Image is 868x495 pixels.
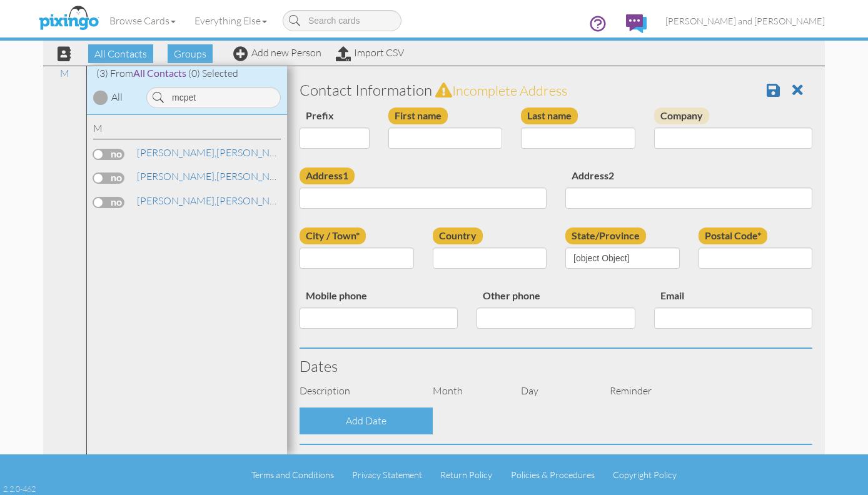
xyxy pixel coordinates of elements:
a: [PERSON_NAME] and [PERSON_NAME] [656,5,834,37]
a: Policies & Procedures [511,469,595,480]
a: [PERSON_NAME] and [PERSON_NAME] [136,169,394,184]
span: [PERSON_NAME], [137,194,216,207]
a: Return Policy [440,469,492,480]
div: Month [423,384,512,398]
span: Groups [168,44,213,63]
label: Prefix [300,107,340,124]
div: M [93,121,281,139]
label: Company [654,107,709,124]
a: Browse Cards [100,5,185,36]
a: Everything Else [185,5,276,36]
img: pixingo logo [36,3,102,34]
label: Postal Code* [699,227,767,244]
div: (3) From [87,66,287,81]
label: City / Town* [300,227,366,244]
a: Import CSV [336,46,404,59]
img: comments.svg [626,14,647,33]
a: Copyright Policy [613,469,677,480]
a: [PERSON_NAME] [136,145,295,160]
span: All Contacts [88,44,153,63]
div: Add Date [300,407,433,434]
h3: Dates [300,358,812,374]
h3: Contact Information [300,82,812,98]
input: Search cards [283,10,401,31]
label: Mobile phone [300,287,373,304]
div: Reminder [600,384,689,398]
a: Privacy Statement [352,469,422,480]
label: First name [388,107,448,124]
label: Country [433,227,483,244]
a: Add new Person [233,46,321,59]
span: [PERSON_NAME], [137,146,216,159]
span: (0) Selected [188,67,238,79]
label: Address1 [300,167,355,184]
div: Description [290,384,423,398]
a: Terms and Conditions [251,469,334,480]
label: Other phone [477,287,547,304]
span: All Contacts [133,67,186,79]
a: [PERSON_NAME] [136,193,295,208]
span: Incomplete address [452,82,567,99]
div: 2.2.0-462 [3,483,36,494]
label: Last name [521,107,578,124]
label: Address2 [565,167,620,184]
div: Day [512,384,600,398]
span: [PERSON_NAME] and [PERSON_NAME] [665,16,825,26]
div: All [111,90,123,104]
label: Email [654,287,690,304]
span: [PERSON_NAME], [137,170,216,182]
a: M [54,66,76,81]
label: State/Province [565,227,646,244]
